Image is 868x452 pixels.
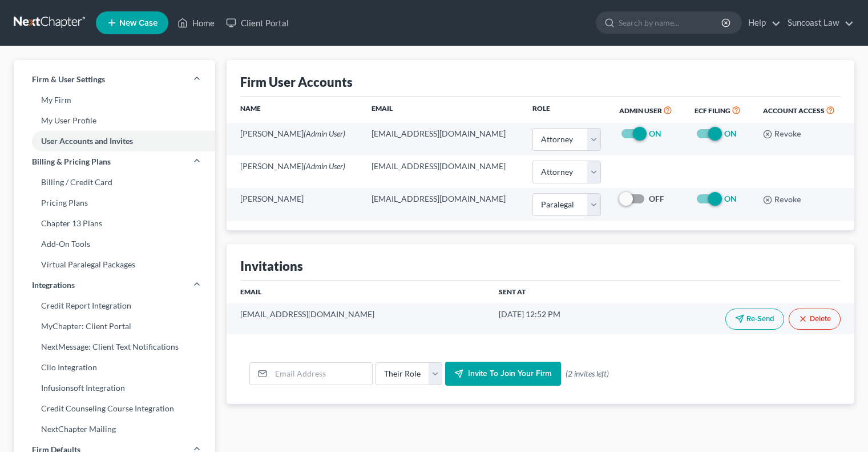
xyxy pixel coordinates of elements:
strong: ON [649,129,661,138]
a: User Accounts and Invites [14,131,215,151]
a: Firm & User Settings [14,69,215,90]
a: NextChapter Mailing [14,419,215,439]
a: MyChapter: Client Portal [14,316,215,337]
td: [EMAIL_ADDRESS][DOMAIN_NAME] [362,155,524,188]
a: Credit Counseling Course Integration [14,398,215,419]
input: Search by name... [619,12,723,33]
a: Credit Report Integration [14,295,215,316]
td: [EMAIL_ADDRESS][DOMAIN_NAME] [227,303,489,334]
a: Clio Integration [14,357,215,378]
span: (2 invites left) [566,368,609,379]
span: Firm & User Settings [32,74,105,85]
a: Billing & Pricing Plans [14,151,215,172]
span: Account Access [763,106,825,115]
a: Billing / Credit Card [14,172,215,193]
td: [PERSON_NAME] [227,155,362,188]
td: [EMAIL_ADDRESS][DOMAIN_NAME] [362,188,524,221]
th: Email [227,281,489,303]
span: Admin User [619,106,662,115]
a: Chapter 13 Plans [14,213,215,234]
span: Integrations [32,279,75,291]
a: Pricing Plans [14,193,215,213]
span: Billing & Pricing Plans [32,156,111,167]
strong: ON [724,194,737,203]
td: [PERSON_NAME] [227,123,362,155]
input: Email Address [271,363,372,385]
a: My User Profile [14,110,215,131]
button: Re-Send [725,309,784,330]
th: Role [523,97,610,123]
a: Infusionsoft Integration [14,378,215,398]
button: Invite to join your firm [445,362,561,386]
td: [PERSON_NAME] [227,188,362,221]
strong: ON [724,129,737,138]
th: Email [362,97,524,123]
th: Name [227,97,362,123]
span: Invite to join your firm [468,369,552,378]
button: Delete [789,309,841,330]
strong: OFF [649,194,664,203]
button: Revoke [763,130,801,139]
span: New Case [119,19,158,27]
div: Invitations [240,258,303,274]
td: [EMAIL_ADDRESS][DOMAIN_NAME] [362,123,524,155]
th: Sent At [490,281,623,303]
a: Help [742,13,781,33]
a: Add-On Tools [14,234,215,254]
span: ECF Filing [695,106,730,115]
a: Home [172,13,220,33]
a: Suncoast Law [782,13,854,33]
span: (Admin User) [304,161,345,171]
a: Client Portal [220,13,294,33]
a: NextMessage: Client Text Notifications [14,337,215,357]
a: Virtual Paralegal Packages [14,254,215,275]
a: My Firm [14,90,215,110]
a: Integrations [14,275,215,295]
button: Revoke [763,195,801,205]
td: [DATE] 12:52 PM [490,303,623,334]
div: Firm User Accounts [240,74,353,90]
span: (Admin User) [304,129,345,138]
